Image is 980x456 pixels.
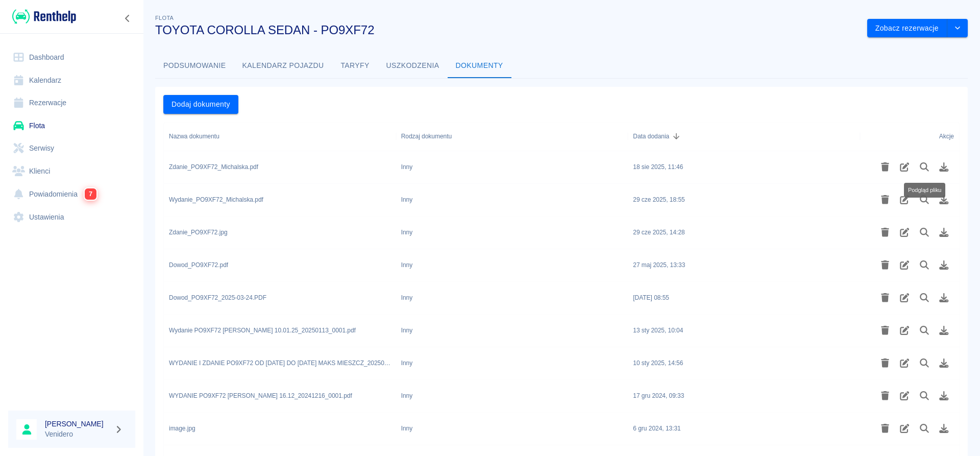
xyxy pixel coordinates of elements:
button: Podgląd pliku [915,256,935,274]
button: Pobierz plik [934,224,954,241]
div: Nazwa dokumentu [169,122,219,151]
button: drop-down [947,19,968,38]
div: 24 mar 2025, 08:55 [633,293,669,302]
div: Inny [401,293,413,302]
button: Edytuj rodzaj dokumentu [895,224,915,241]
button: Edytuj rodzaj dokumentu [895,387,915,404]
a: Rezerwacje [8,91,135,114]
button: Dokumenty [448,54,511,78]
button: Podsumowanie [155,54,234,78]
h6: [PERSON_NAME] [45,419,110,429]
div: Wydanie_PO9XF72_Michalska.pdf [169,195,263,204]
button: Podgląd pliku [915,191,935,208]
button: Pobierz plik [934,354,954,372]
button: Pobierz plik [934,191,954,208]
img: Renthelp logo [12,8,76,25]
span: Flota [155,15,174,21]
div: Inny [401,228,413,237]
div: Inny [401,424,413,433]
div: Inny [401,358,413,368]
button: Pobierz plik [934,158,954,176]
button: Pobierz plik [934,256,954,274]
div: Rodzaj dokumentu [396,122,628,151]
div: WYDANIE I ZDANIE PO9XF72 OD 16.12.24 DO 10.01.25 MAKS MIESZCZ_20250110_0001.pdf [169,358,391,368]
div: Podgląd pliku [904,183,945,198]
div: Inny [401,391,413,400]
button: Uszkodzenia [378,54,448,78]
div: Dowod_PO9XF72.pdf [169,260,228,270]
button: Usuń plik [875,322,895,339]
button: Podgląd pliku [915,420,935,437]
button: Edytuj rodzaj dokumentu [895,354,915,372]
button: Pobierz plik [934,387,954,404]
button: Zobacz rezerwacje [867,19,947,38]
button: Podgląd pliku [915,354,935,372]
p: Venidero [45,429,110,440]
button: Usuń plik [875,256,895,274]
button: Usuń plik [875,354,895,372]
button: Usuń plik [875,158,895,176]
div: 13 sty 2025, 10:04 [633,326,683,335]
div: Rodzaj dokumentu [401,122,452,151]
a: Serwisy [8,137,135,160]
div: 27 maj 2025, 13:33 [633,260,685,270]
div: Wydanie PO9XF72 Dariusz Średniawa 10.01.25_20250113_0001.pdf [169,326,356,335]
button: Edytuj rodzaj dokumentu [895,158,915,176]
div: 10 sty 2025, 14:56 [633,358,683,368]
a: Renthelp logo [8,8,76,25]
button: Podgląd pliku [915,387,935,404]
div: Inny [401,326,413,335]
button: Edytuj rodzaj dokumentu [895,289,915,306]
div: Data dodania [628,122,860,151]
button: Pobierz plik [934,420,954,437]
div: Akcje [860,122,959,151]
div: 17 gru 2024, 09:33 [633,391,684,400]
button: Podgląd pliku [915,289,935,306]
a: Powiadomienia7 [8,182,135,206]
button: Taryfy [332,54,378,78]
button: Edytuj rodzaj dokumentu [895,420,915,437]
button: Usuń plik [875,224,895,241]
div: 29 cze 2025, 14:28 [633,228,684,237]
a: Klienci [8,160,135,183]
button: Pobierz plik [934,322,954,339]
button: Podgląd pliku [915,224,935,241]
div: Zdanie_PO9XF72_Michalska.pdf [169,162,258,172]
button: Edytuj rodzaj dokumentu [895,256,915,274]
div: Akcje [939,122,954,151]
button: Usuń plik [875,387,895,404]
button: Kalendarz pojazdu [234,54,332,78]
div: Inny [401,195,413,204]
button: Usuń plik [875,191,895,208]
button: Podgląd pliku [915,322,935,339]
button: Dodaj dokumenty [163,95,238,114]
div: Inny [401,162,413,172]
button: Edytuj rodzaj dokumentu [895,322,915,339]
a: Ustawienia [8,206,135,229]
a: Dashboard [8,46,135,69]
div: 29 cze 2025, 18:55 [633,195,684,204]
div: Inny [401,260,413,270]
span: 7 [85,188,96,200]
button: Usuń plik [875,420,895,437]
button: Sort [669,129,683,143]
button: Pobierz plik [934,289,954,306]
button: Zwiń nawigację [120,12,135,25]
div: Zdanie_PO9XF72.jpg [169,228,228,237]
button: Usuń plik [875,289,895,306]
div: WYDANIE PO9XF72 MAKSYMILIAN MIESZCZAK 16.12_20241216_0001.pdf [169,391,352,400]
a: Flota [8,114,135,137]
div: 18 sie 2025, 11:46 [633,162,683,172]
button: Edytuj rodzaj dokumentu [895,191,915,208]
a: Kalendarz [8,69,135,92]
div: Data dodania [633,122,669,151]
div: image.jpg [169,424,195,433]
div: Nazwa dokumentu [164,122,396,151]
button: Podgląd pliku [915,158,935,176]
div: 6 gru 2024, 13:31 [633,424,680,433]
div: Dowod_PO9XF72_2025-03-24.PDF [169,293,266,302]
h3: TOYOTA COROLLA SEDAN - PO9XF72 [155,23,859,37]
